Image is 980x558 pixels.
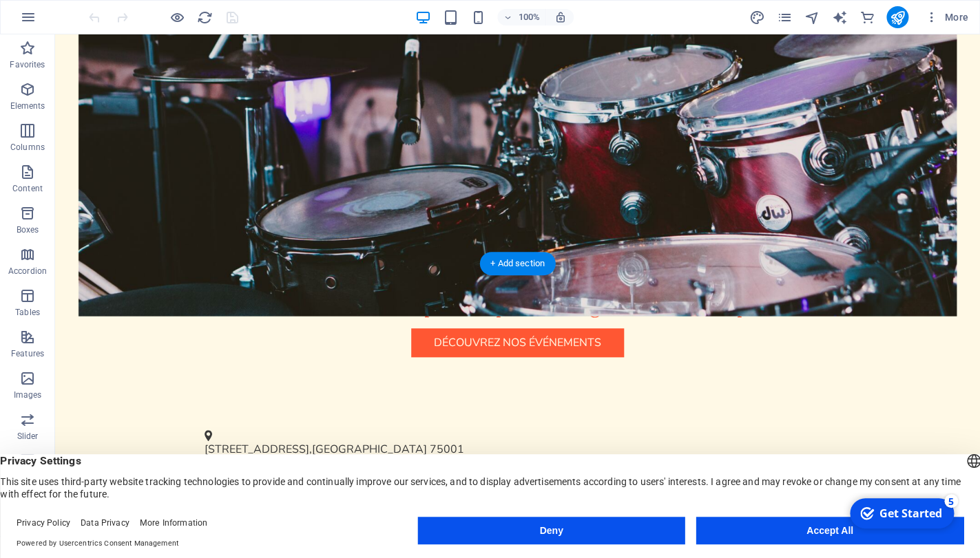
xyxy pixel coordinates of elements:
p: Elements [10,100,45,111]
div: + Add section [479,252,556,275]
button: design [749,9,765,25]
i: Commerce [859,10,875,25]
span: [GEOGRAPHIC_DATA] [257,407,372,422]
span: More [925,10,968,24]
div: 5 [102,1,116,15]
h6: 100% [518,9,540,25]
button: More [919,6,974,28]
button: Click here to leave preview mode and continue editing [169,9,185,25]
span: [PHONE_NUMBER] [149,435,247,450]
button: commerce [859,9,875,25]
span: [STREET_ADDRESS] [149,407,254,422]
i: On resize automatically adjust zoom level to fit chosen device. [554,11,566,23]
i: Design (Ctrl+Alt+Y) [749,10,764,25]
i: Pages (Ctrl+Alt+S) [776,10,792,25]
i: Publish [889,10,905,25]
i: Navigator [804,10,820,25]
p: Accordion [8,266,47,277]
p: Favorites [10,59,45,70]
button: reload [196,9,213,25]
button: publish [886,6,908,28]
p: Features [11,348,44,359]
a: [EMAIL_ADDRESS][DOMAIN_NAME] [154,458,342,473]
i: Reload page [197,10,213,25]
p: Columns [10,142,45,153]
p: , [149,407,764,423]
p: Images [14,389,42,400]
p: Tables [15,307,40,318]
p: Slider [17,431,39,442]
button: text_generator [831,9,848,25]
p: Boxes [17,224,39,235]
div: Get Started [37,13,100,28]
div: Get Started 5 items remaining, 0% complete [8,6,112,36]
p: Content [12,183,43,194]
button: pages [776,9,793,25]
button: 100% [497,9,546,25]
i: AI Writer [831,10,847,25]
button: navigator [804,9,820,25]
span: 75001 [375,407,409,422]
